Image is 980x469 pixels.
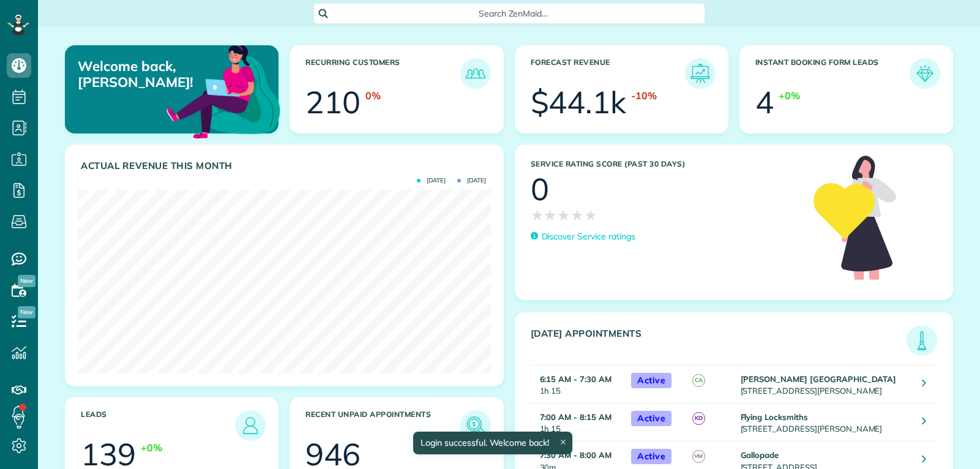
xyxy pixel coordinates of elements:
[365,89,381,103] div: 0%
[741,412,808,422] strong: Flying Locksmiths
[531,403,626,441] td: 1h 15
[631,373,671,388] span: Active
[692,374,705,387] span: CA
[779,89,800,103] div: +0%
[463,413,488,438] img: icon_unpaid_appointments-47b8ce3997adf2238b356f14209ab4cced10bd1f174958f3ca8f1d0dd7fffeee.png
[631,89,657,103] div: -10%
[164,31,283,150] img: dashboard_welcome-42a62b7d889689a78055ac9021e634bf52bae3f8056760290aed330b23ab8690.png
[631,449,671,464] span: Active
[910,328,934,353] img: icon_todays_appointments-901f7ab196bb0bea1936b74009e4eb5ffbc2d2711fa7634e0d609ed5ef32b18b.png
[417,178,446,184] span: [DATE]
[741,374,897,384] strong: [PERSON_NAME] [GEOGRAPHIC_DATA]
[542,230,635,243] p: Discover Service ratings
[570,204,584,226] span: ★
[531,204,544,226] span: ★
[755,58,910,89] h3: Instant Booking Form Leads
[531,230,635,243] a: Discover Service ratings
[18,306,36,318] span: New
[238,413,263,438] img: icon_leads-1bed01f49abd5b7fead27621c3d59655bb73ed531f8eeb49469d10e621d6b896.png
[755,87,774,118] div: 4
[457,178,486,184] span: [DATE]
[540,450,612,460] strong: 7:30 AM - 8:00 AM
[631,411,671,426] span: Active
[18,275,36,287] span: New
[738,366,913,403] td: [STREET_ADDRESS][PERSON_NAME]
[531,366,626,403] td: 1h 15
[692,412,705,425] span: KD
[692,450,705,463] span: VM
[81,410,235,441] h3: Leads
[305,87,361,118] div: 210
[584,204,597,226] span: ★
[141,441,162,455] div: +0%
[531,58,685,89] h3: Forecast Revenue
[540,412,612,422] strong: 7:00 AM - 8:15 AM
[741,450,779,460] strong: Gallopade
[81,160,491,171] h3: Actual Revenue this month
[738,403,913,441] td: [STREET_ADDRESS][PERSON_NAME]
[557,204,570,226] span: ★
[531,87,627,118] div: $44.1k
[78,58,209,91] p: Welcome back, [PERSON_NAME]!
[531,174,549,204] div: 0
[413,432,572,454] div: Login successful. Welcome back!
[531,328,907,356] h3: [DATE] Appointments
[544,204,557,226] span: ★
[531,160,801,168] h3: Service Rating score (past 30 days)
[913,61,937,86] img: icon_form_leads-04211a6a04a5b2264e4ee56bc0799ec3eb69b7e499cbb523a139df1d13a81ae0.png
[305,58,460,89] h3: Recurring Customers
[540,374,612,384] strong: 6:15 AM - 7:30 AM
[688,61,713,86] img: icon_forecast_revenue-8c13a41c7ed35a8dcfafea3cbb826a0462acb37728057bba2d056411b612bbbe.png
[463,61,488,86] img: icon_recurring_customers-cf858462ba22bcd05b5a5880d41d6543d210077de5bb9ebc9590e49fd87d84ed.png
[305,410,460,441] h3: Recent unpaid appointments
